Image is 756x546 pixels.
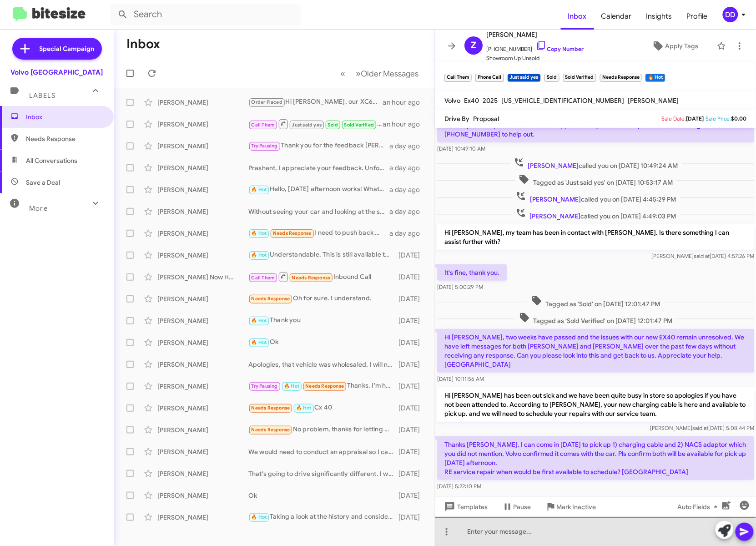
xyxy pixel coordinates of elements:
div: [PERSON_NAME] [157,251,248,260]
span: 🔥 Hot [252,252,267,258]
div: [PERSON_NAME] [157,294,248,303]
div: a day ago [389,142,428,151]
div: [DATE] [398,251,428,260]
span: said at [692,425,708,431]
div: No problem, thanks for letting me know [248,425,398,435]
div: [PERSON_NAME] [157,120,248,129]
div: Hi [PERSON_NAME], our XC60 plug in hybrids have been selling very rapidly. We are almost out of X... [248,97,383,107]
span: [PHONE_NUMBER] [486,40,584,54]
span: Sale Date: [662,115,686,122]
div: Ok [248,491,398,500]
div: [PERSON_NAME] [157,447,248,456]
div: [DATE] [398,447,428,456]
p: Hi [PERSON_NAME], my team has been in contact with [PERSON_NAME]. Is there something I can assist... [437,224,754,250]
span: Order Placed [252,99,282,105]
span: Ex40 [464,96,479,105]
div: [DATE] [398,316,428,325]
button: Auto Fields [670,499,729,515]
div: Ok [248,337,398,348]
span: Proposal [473,115,499,123]
div: [DATE] [398,469,428,478]
div: a day ago [389,185,428,194]
span: Inbox [26,112,103,121]
span: Profile [680,3,715,30]
span: $0.00 [731,115,747,122]
span: Needs Response [252,296,290,302]
span: Sold Verified [344,122,374,128]
span: 🔥 Hot [252,514,267,520]
span: [DATE] 5:22:10 PM [437,483,481,490]
p: Hi [PERSON_NAME] has been out sick and we have been quite busy in store so apologies if you have ... [437,387,754,422]
span: Labels [29,91,55,100]
span: Try Pausing [252,143,278,149]
span: [DATE] 10:11:56 AM [437,375,484,382]
div: a day ago [389,207,428,216]
div: That's going to drive significantly different. I would recommend sitting in the new models, the 2... [248,469,398,478]
span: Tagged as 'Sold' on [DATE] 12:01:47 PM [528,295,664,308]
div: [PERSON_NAME] [157,469,248,478]
div: an hour ago [383,120,428,129]
div: Cx 40 [248,403,398,413]
div: Hi [PERSON_NAME] has been out sick and we have been quite busy in store so apologies if you have ... [248,118,383,130]
a: Inbox [561,3,594,30]
span: [PERSON_NAME] [528,162,579,170]
div: [PERSON_NAME] [157,338,248,347]
span: Z [471,38,476,53]
div: [DATE] [398,273,428,282]
span: More [29,204,48,212]
div: [PERSON_NAME] [157,229,248,238]
div: [DATE] [398,425,428,435]
div: Apologies, that vehicle was wholesaled, I will not be retailing this unit. [248,360,398,369]
div: Oh for sure. I understand. [248,293,398,304]
span: » [356,68,361,79]
span: Needs Response [306,383,344,389]
div: [PERSON_NAME] Now How Many Seats [157,273,248,282]
span: called you on [DATE] 4:45:29 PM [512,191,680,204]
span: 🔥 Hot [252,230,267,236]
div: [DATE] [398,404,428,413]
span: Tagged as 'Just said yes' on [DATE] 10:53:17 AM [515,174,676,187]
small: 🔥 Hot [645,74,665,82]
div: Inbound Call [248,271,398,283]
small: Phone Call [475,74,504,82]
div: an hour ago [383,98,428,107]
span: 🔥 Hot [252,339,267,345]
button: Pause [495,499,538,515]
button: Templates [435,499,495,515]
div: [DATE] [398,294,428,303]
button: Previous [335,64,351,83]
span: Call Them [252,275,275,281]
span: Needs Response [26,134,103,143]
div: [PERSON_NAME] [157,207,248,216]
div: I need to push back my appointment to 11am. Sorry for the late notice! [248,228,389,238]
span: Mark Inactive [556,499,596,515]
div: Thank you for the feedback [PERSON_NAME]. I hope everyone is okay from the accident! I know from ... [248,141,389,151]
div: [DATE] [398,338,428,347]
div: [PERSON_NAME] [157,163,248,172]
span: Calendar [594,3,639,30]
span: Sale Price: [706,115,731,122]
span: Templates [443,499,488,515]
div: [DATE] [398,360,428,369]
button: DD [715,7,746,22]
small: Needs Response [600,74,642,82]
div: [PERSON_NAME] [157,142,248,151]
span: [PERSON_NAME] [DATE] 5:08:44 PM [650,425,754,431]
span: [PERSON_NAME] [628,96,679,105]
span: 🔥 Hot [296,405,312,411]
span: said at [694,253,710,259]
div: [PERSON_NAME] [157,360,248,369]
div: [DATE] [398,382,428,391]
span: « [340,68,345,79]
div: [PERSON_NAME] [157,513,248,522]
span: [PERSON_NAME] [DATE] 4:57:26 PM [651,253,754,259]
div: a day ago [389,229,428,238]
input: Search [110,4,301,25]
span: called you on [DATE] 10:49:24 AM [510,157,682,170]
span: 🔥 Hot [252,318,267,324]
span: 🔥 Hot [284,383,299,389]
div: Understandable. This is still available to view. Did you want to stop by [DATE]? [248,250,398,260]
small: Sold Verified [563,74,596,82]
span: 🔥 Hot [252,187,267,192]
